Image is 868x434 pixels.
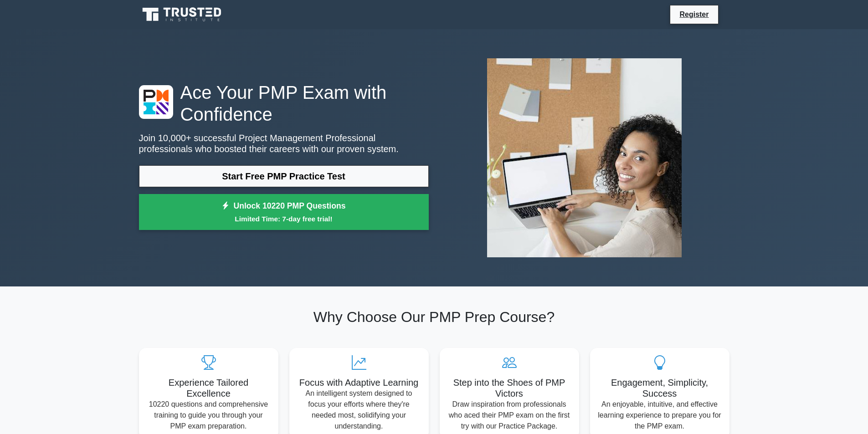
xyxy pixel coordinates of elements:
[297,388,421,432] p: An intelligent system designed to focus your efforts where they're needed most, solidifying your ...
[139,133,429,154] p: Join 10,000+ successful Project Management Professional professionals who boosted their careers w...
[597,399,722,432] p: An enjoyable, intuitive, and effective learning experience to prepare you for the PMP exam.
[139,308,729,326] h2: Why Choose Our PMP Prep Course?
[139,165,429,187] a: Start Free PMP Practice Test
[150,214,417,224] small: Limited Time: 7-day free trial!
[597,377,722,399] h5: Engagement, Simplicity, Success
[139,194,429,230] a: Unlock 10220 PMP QuestionsLimited Time: 7-day free trial!
[447,377,572,399] h5: Step into the Shoes of PMP Victors
[674,9,714,20] a: Register
[146,377,271,399] h5: Experience Tailored Excellence
[139,82,429,125] h1: Ace Your PMP Exam with Confidence
[146,399,271,432] p: 10220 questions and comprehensive training to guide you through your PMP exam preparation.
[447,399,572,432] p: Draw inspiration from professionals who aced their PMP exam on the first try with our Practice Pa...
[297,377,421,388] h5: Focus with Adaptive Learning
